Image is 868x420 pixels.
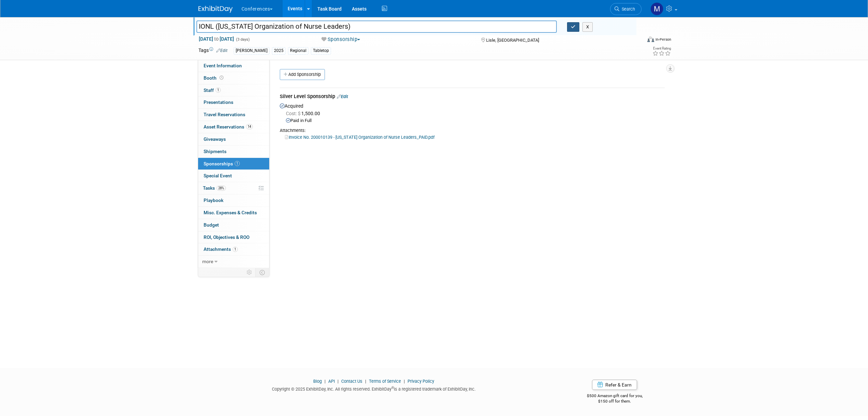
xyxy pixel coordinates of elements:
div: Acquired [280,101,665,140]
button: X [582,22,593,32]
td: Personalize Event Tab Strip [244,268,256,277]
a: Presentations [198,96,269,108]
span: Attachments [204,246,238,252]
span: more [202,259,213,264]
a: Playbook [198,194,269,206]
div: Copyright © 2025 ExhibitDay, Inc. All rights reserved. ExhibitDay is a registered trademark of Ex... [198,384,550,392]
span: [DATE] [DATE] [198,36,234,42]
div: $500 Amazon gift card for you, [560,389,670,404]
span: Cost: $ [286,111,301,116]
span: 14 [246,124,253,129]
div: Tabletop [311,47,331,54]
a: Budget [198,219,269,231]
a: Asset Reservations14 [198,121,269,133]
img: Marygrace LeGros [650,2,663,15]
a: Staff1 [198,84,269,96]
td: Toggle Event Tabs [255,268,269,277]
a: Search [610,3,642,15]
div: 2025 [272,47,286,54]
a: Sponsorships1 [198,158,269,170]
span: (3 days) [235,37,250,42]
button: Sponsorship [319,36,363,43]
span: 1 [233,247,238,252]
span: Special Event [204,173,232,178]
span: | [402,379,407,384]
span: Search [619,6,635,12]
div: Silver Level Sponsorship [280,93,665,101]
span: Staff [204,87,221,93]
span: Booth not reserved yet [218,75,225,80]
a: Terms of Service [369,379,401,384]
span: to [213,36,220,42]
img: ExhibitDay [198,6,233,13]
span: Event Information [204,63,242,68]
div: Event Format [601,36,672,46]
div: $150 off for them. [560,398,670,404]
div: In-Person [655,37,671,42]
td: Tags [198,47,228,55]
a: Invoice No. 200010139 - [US_STATE] Organization of Nurse Leaders_PAID.pdf [285,135,435,140]
span: Misc. Expenses & Credits [204,210,257,215]
a: Blog [313,379,322,384]
span: | [336,379,340,384]
img: Format-Inperson.png [647,37,654,42]
span: Sponsorships [204,161,240,166]
span: 1 [235,161,240,166]
span: Travel Reservations [204,112,245,117]
a: ROI, Objectives & ROO [198,231,269,243]
sup: ® [391,386,394,390]
span: 1,500.00 [286,111,323,116]
a: Shipments [198,146,269,158]
a: Edit [216,48,228,53]
span: Playbook [204,198,223,203]
span: Budget [204,222,219,228]
a: more [198,256,269,268]
span: | [363,379,368,384]
a: Travel Reservations [198,109,269,121]
a: Giveaways [198,133,269,145]
a: Event Information [198,60,269,72]
div: [PERSON_NAME] [234,47,270,54]
span: Lisle, [GEOGRAPHIC_DATA] [486,38,539,43]
div: Event Rating [652,47,671,50]
div: Attachments: [280,127,665,134]
a: Tasks28% [198,182,269,194]
a: Contact Us [341,379,362,384]
span: ROI, Objectives & ROO [204,234,249,240]
span: | [323,379,327,384]
a: Booth [198,72,269,84]
div: Regional [288,47,308,54]
span: Presentations [204,99,233,105]
a: Attachments1 [198,243,269,255]
span: Giveaways [204,136,226,142]
a: Refer & Earn [592,380,637,390]
a: Misc. Expenses & Credits [198,207,269,219]
span: Booth [204,75,225,81]
span: 1 [216,87,221,93]
a: API [328,379,335,384]
a: Add Sponsorship [280,69,325,80]
span: 28% [217,186,226,191]
span: Shipments [204,149,226,154]
a: Special Event [198,170,269,182]
div: Paid in Full [286,118,665,124]
a: Privacy Policy [408,379,434,384]
a: Edit [337,94,348,99]
span: Asset Reservations [204,124,253,130]
span: Tasks [203,185,226,191]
